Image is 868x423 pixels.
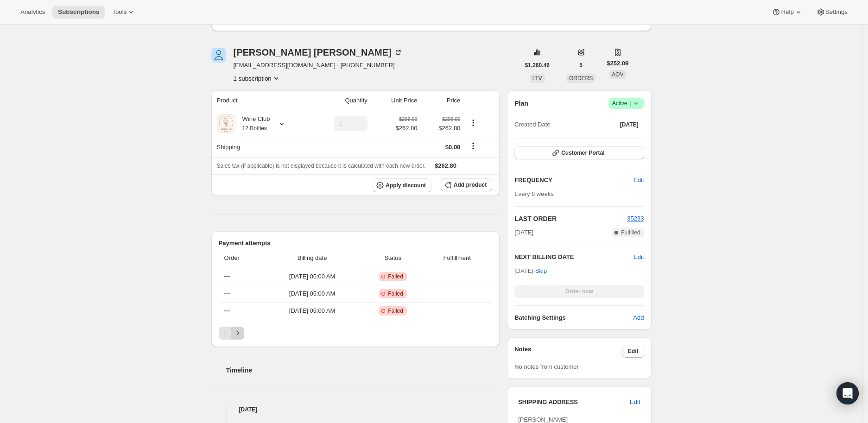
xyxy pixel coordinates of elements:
button: Help [766,6,808,19]
button: Edit [634,253,644,262]
span: Settings [825,8,848,16]
th: Order [219,248,264,268]
span: Tools [112,8,127,16]
span: Subscriptions [58,8,99,16]
h2: Payment attempts [219,239,493,248]
button: Add product [441,178,492,191]
span: [EMAIL_ADDRESS][DOMAIN_NAME] · [PHONE_NUMBER] [234,61,403,70]
span: Skip [535,266,547,276]
h4: [DATE] [211,405,500,414]
span: Edit [630,398,640,407]
th: Quantity [308,90,370,111]
span: 5 [579,62,583,69]
button: Customer Portal [514,146,644,159]
span: Every 8 weeks [514,190,554,197]
th: Shipping [211,137,308,157]
button: 5 [574,59,588,72]
span: Edit [628,347,639,355]
span: [DATE] · 05:00 AM [266,272,358,281]
button: Edit [622,345,644,358]
button: Shipping actions [466,141,481,151]
span: $262.80 [423,124,460,133]
span: $262.80 [395,124,417,133]
button: Product actions [466,118,481,128]
h3: SHIPPING ADDRESS [518,398,630,407]
button: Edit [624,395,646,410]
span: Failed [388,290,403,297]
nav: Pagination [219,327,493,340]
div: Wine Club [235,114,270,133]
span: Add [633,313,644,322]
th: Product [211,90,308,111]
span: --- [224,290,230,297]
span: Failed [388,307,403,315]
span: $262.80 [435,162,456,169]
h2: LAST ORDER [514,214,627,223]
button: Tools [107,6,141,19]
span: [DATE] [514,228,533,237]
button: 35233 [627,214,644,223]
span: --- [224,273,230,280]
span: Billing date [266,253,358,263]
button: Add [627,310,649,325]
span: $0.00 [445,144,461,151]
th: Unit Price [370,90,420,111]
span: Active [612,99,640,108]
button: Next [231,327,244,340]
button: Skip [530,264,552,278]
small: $292.00 [399,116,417,122]
h2: NEXT BILLING DATE [514,253,634,262]
span: Status [364,253,422,263]
button: Apply discount [373,178,431,192]
span: Apply discount [386,182,426,189]
button: Subscriptions [52,6,105,19]
span: No notes from customer [514,363,579,370]
h6: Batching Settings [514,313,633,322]
button: Product actions [234,74,281,83]
span: Customer Portal [561,149,604,157]
span: Created Date [514,120,550,129]
span: Add product [454,181,487,189]
a: 35233 [627,215,644,222]
h2: Plan [514,99,528,108]
span: Fulfilled [621,229,640,236]
span: [DATE] · 05:00 AM [266,289,358,298]
button: [DATE] [615,118,644,131]
span: Fulfillment [427,253,487,263]
span: $1,260.46 [525,62,550,69]
span: Failed [388,273,403,280]
h2: Timeline [226,366,500,375]
span: Sales tax (if applicable) is not displayed because it is calculated with each new order. [217,163,426,169]
span: --- [224,307,230,314]
span: $252.09 [607,59,628,68]
button: Analytics [15,6,51,19]
small: 12 Bottles [242,125,267,132]
div: Open Intercom Messenger [836,382,859,404]
h2: FREQUENCY [514,176,634,185]
button: $1,260.46 [520,59,555,72]
h3: Notes [514,345,622,358]
div: [PERSON_NAME] [PERSON_NAME] [234,48,403,57]
span: LTV [532,75,542,82]
button: Settings [811,6,853,19]
span: AOV [612,71,623,78]
span: [DATE] [620,121,639,128]
span: | [629,100,631,107]
th: Price [420,90,463,111]
button: Edit [628,173,649,188]
span: Isabel Carvajal [211,48,226,63]
img: product img [217,114,235,133]
span: Analytics [20,8,45,16]
span: [DATE] · 05:00 AM [266,306,358,316]
span: [DATE] · [514,267,547,274]
span: Edit [634,176,644,185]
span: Help [781,8,793,16]
span: ORDERS [569,75,593,82]
small: $292.00 [442,116,460,122]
